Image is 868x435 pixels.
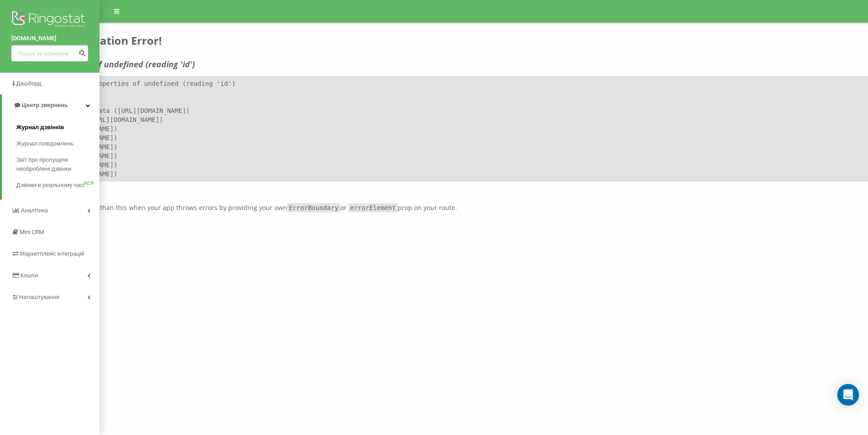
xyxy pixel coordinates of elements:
span: Кошти [20,272,38,279]
a: [DOMAIN_NAME] [11,34,88,43]
a: Дзвінки в реальному часіNEW [16,177,99,193]
span: Налаштування [19,294,60,300]
a: Журнал дзвінків [16,119,99,136]
a: Звіт про пропущені необроблені дзвінки [16,152,99,177]
span: Аналiтика [21,207,48,214]
code: ErrorBoundary [287,203,340,212]
span: Журнал дзвінків [16,123,64,132]
div: Open Intercom Messenger [837,384,859,406]
span: Mini CRM [19,229,44,235]
span: Дашборд [16,80,42,87]
span: Звіт про пропущені необроблені дзвінки [16,155,95,173]
a: Центр звернень [2,94,99,116]
span: Центр звернень [22,102,68,108]
span: Дзвінки в реальному часі [16,181,84,190]
img: Ringostat logo [11,9,88,32]
code: errorElement [349,203,398,212]
span: Журнал повідомлень [16,139,74,148]
input: Пошук за номером [11,45,88,61]
a: Журнал повідомлень [16,136,99,152]
span: Маркетплейс інтеграцій [20,250,85,257]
